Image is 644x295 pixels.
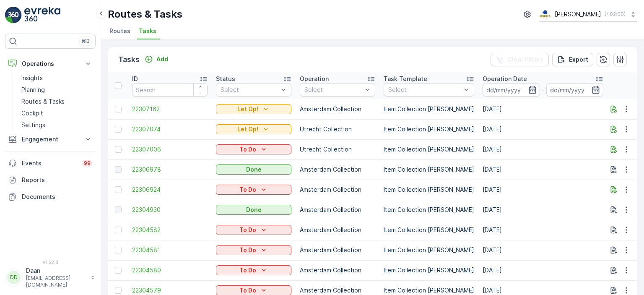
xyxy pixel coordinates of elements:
p: Item Collection [PERSON_NAME] [384,165,474,174]
p: Add [156,55,168,63]
p: To Do [239,286,256,295]
div: Toggle Row Selected [115,106,122,112]
a: 22304582 [132,226,208,234]
button: To Do [216,144,291,154]
button: To Do [216,245,291,255]
p: Item Collection [PERSON_NAME] [384,226,474,234]
a: 22306924 [132,185,208,194]
a: Insights [18,72,96,84]
a: 22307162 [132,105,208,113]
button: Let Op! [216,124,291,134]
p: Item Collection [PERSON_NAME] [384,145,474,154]
p: Item Collection [PERSON_NAME] [384,246,474,254]
p: [PERSON_NAME] [555,10,601,18]
button: Done [216,205,291,215]
img: logo_light-DOdMpM7g.png [24,7,60,23]
button: To Do [216,265,291,275]
p: Select [388,86,461,94]
p: Documents [22,193,92,201]
input: Search [132,83,208,97]
p: Export [569,55,588,64]
p: Utrecht Collection [300,145,375,154]
p: To Do [239,226,256,234]
input: dd/mm/yyyy [546,83,604,97]
p: Amsterdam Collection [300,165,375,174]
a: Settings [18,119,96,131]
a: 22304580 [132,266,208,274]
span: Tasks [139,27,156,35]
p: To Do [239,266,256,274]
p: Item Collection [PERSON_NAME] [384,105,474,113]
button: Done [216,164,291,175]
p: - [542,85,545,95]
button: Clear Filters [491,53,549,66]
td: [DATE] [478,180,608,200]
p: Item Collection [PERSON_NAME] [384,206,474,214]
a: Cockpit [18,107,96,119]
p: Let Op! [237,105,258,113]
button: To Do [216,225,291,235]
span: 22307006 [132,145,208,154]
span: v 1.52.0 [5,260,96,265]
p: Daan [26,266,86,275]
button: Engagement [5,131,96,148]
a: Planning [18,84,96,96]
div: Toggle Row Selected [115,146,122,153]
p: Amsterdam Collection [300,246,375,254]
button: Add [141,54,171,64]
div: DD [7,271,21,284]
a: 22306978 [132,165,208,174]
button: [PERSON_NAME](+02:00) [539,7,637,22]
button: To Do [216,185,291,195]
p: Events [22,159,77,167]
p: Item Collection [PERSON_NAME] [384,266,474,274]
p: Operations [22,60,79,68]
p: To Do [239,246,256,254]
td: [DATE] [478,220,608,240]
button: Operations [5,55,96,72]
a: 22304581 [132,246,208,254]
p: Amsterdam Collection [300,105,375,113]
p: Amsterdam Collection [300,286,375,295]
p: Insights [21,74,43,82]
p: Let Op! [237,125,258,133]
img: basis-logo_rgb2x.png [539,10,551,19]
a: Routes & Tasks [18,96,96,107]
td: [DATE] [478,119,608,139]
input: dd/mm/yyyy [483,83,540,97]
p: Clear Filters [507,55,544,64]
a: 22304579 [132,286,208,295]
p: Amsterdam Collection [300,266,375,274]
div: Toggle Row Selected [115,227,122,233]
p: Operation Date [483,75,527,83]
div: Toggle Row Selected [115,287,122,294]
p: Select [304,86,362,94]
p: Status [216,75,235,83]
p: Engagement [22,135,79,144]
a: Events99 [5,155,96,172]
p: Select [221,86,278,94]
span: 22304930 [132,206,208,214]
p: Planning [21,86,45,94]
div: Toggle Row Selected [115,126,122,133]
p: 99 [84,160,91,167]
div: Toggle Row Selected [115,267,122,274]
p: Cockpit [21,109,43,117]
td: [DATE] [478,99,608,119]
td: [DATE] [478,260,608,280]
td: [DATE] [478,159,608,180]
p: Amsterdam Collection [300,185,375,194]
td: [DATE] [478,200,608,220]
button: Let Op! [216,104,291,114]
p: [EMAIL_ADDRESS][DOMAIN_NAME] [26,275,86,288]
p: To Do [239,185,256,194]
button: Export [552,53,593,66]
a: 22307074 [132,125,208,133]
td: [DATE] [478,240,608,260]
